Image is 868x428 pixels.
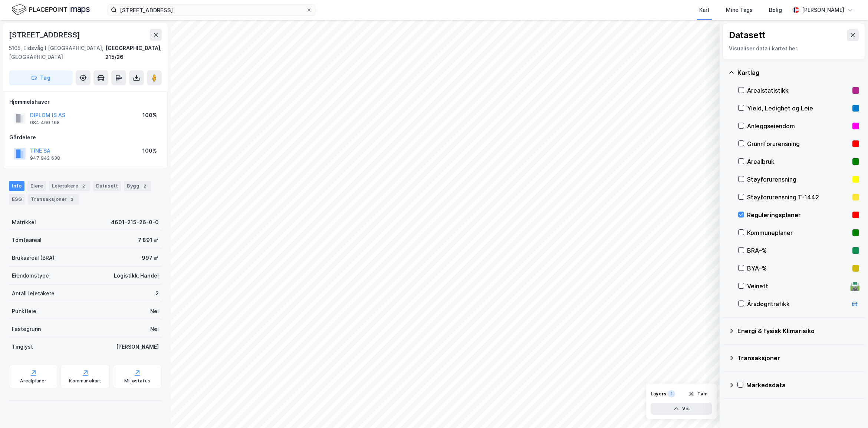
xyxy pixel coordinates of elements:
div: Eiere [27,181,46,191]
div: Støyforurensning [747,175,849,184]
div: Bruksareal (BRA) [12,253,55,262]
div: 997 ㎡ [142,253,159,262]
div: Arealplaner [20,378,46,384]
img: logo.f888ab2527a4732fd821a326f86c7f29.svg [12,3,90,16]
div: Mine Tags [726,6,753,14]
div: Kommunekart [69,378,101,384]
div: Festegrunn [12,325,41,334]
div: Miljøstatus [124,378,150,384]
div: Punktleie [12,307,36,316]
div: Datasett [729,29,766,41]
div: [STREET_ADDRESS] [9,29,82,41]
button: Vis [651,403,712,415]
div: Gårdeiere [9,133,161,142]
div: 2 [80,182,87,190]
button: Tag [9,70,73,85]
div: 100% [142,111,157,120]
div: Leietakere [49,181,90,191]
div: Nei [150,307,159,316]
div: Info [9,181,24,191]
div: Støyforurensning T-1442 [747,193,849,202]
div: Visualiser data i kartet her. [729,44,859,53]
div: Nei [150,325,159,334]
div: Kontrollprogram for chat [831,392,868,428]
div: Grunnforurensning [747,139,849,148]
div: Veinett [747,282,847,291]
div: Datasett [93,181,121,191]
div: 1 [668,390,675,398]
div: Kartlag [737,68,859,77]
div: 5105, Eidsvåg I [GEOGRAPHIC_DATA], [GEOGRAPHIC_DATA] [9,44,105,62]
div: 4601-215-26-0-0 [111,218,159,227]
div: Layers [651,391,666,397]
div: Kart [699,6,710,14]
button: Tøm [684,388,712,400]
div: Eiendomstype [12,271,49,280]
div: Arealstatistikk [747,86,849,95]
div: [PERSON_NAME] [802,6,844,14]
div: Årsdøgntrafikk [747,299,847,308]
div: Hjemmelshaver [9,97,161,106]
input: Søk på adresse, matrikkel, gårdeiere, leietakere eller personer [117,4,306,16]
div: 947 942 638 [30,155,60,161]
div: Anleggseiendom [747,122,849,130]
div: [PERSON_NAME] [116,342,159,351]
div: Antall leietakere [12,289,55,298]
div: Transaksjoner [737,354,859,362]
div: 2 [155,289,159,298]
div: Arealbruk [747,157,849,166]
div: Matrikkel [12,218,36,227]
iframe: Chat Widget [831,392,868,428]
div: ESG [9,194,25,205]
div: 7 891 ㎡ [138,236,159,245]
div: Reguleringsplaner [747,210,849,219]
div: Bygg [124,181,151,191]
div: 3 [68,196,76,203]
div: 984 460 198 [30,120,60,126]
div: Logistikk, Handel [114,271,159,280]
div: Transaksjoner [28,194,79,205]
div: Kommuneplaner [747,228,849,237]
div: BYA–% [747,264,849,273]
div: Energi & Fysisk Klimarisiko [737,326,859,335]
div: Yield, Ledighet og Leie [747,104,849,113]
div: Tomteareal [12,236,42,245]
div: 100% [142,146,157,155]
div: 🛣️ [850,281,860,291]
div: Markedsdata [746,381,859,389]
div: BRA–% [747,246,849,255]
div: 2 [141,182,148,190]
div: [GEOGRAPHIC_DATA], 215/26 [105,44,162,62]
div: Tinglyst [12,342,33,351]
div: Bolig [769,6,782,14]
